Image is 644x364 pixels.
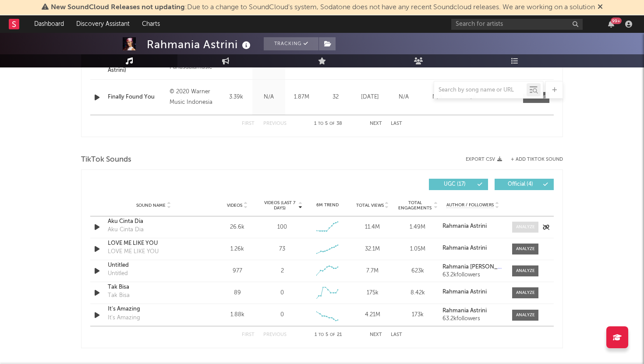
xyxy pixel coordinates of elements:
[442,264,503,270] a: Rahmania [PERSON_NAME] & MALIQ&D'Essentials
[442,289,487,295] strong: Rahmania Astrini
[500,182,541,187] span: Official ( 4 )
[304,119,352,129] div: 1 5 38
[217,289,258,297] div: 89
[511,157,563,162] button: + Add TikTok Sound
[280,311,284,319] div: 0
[429,179,488,190] button: UGC(17)
[108,239,199,248] a: LOVE ME LIKE YOU
[451,19,583,30] input: Search for artists
[108,305,199,314] a: It's Amazing
[108,261,199,270] a: Untitled
[442,308,487,314] strong: Rahmania Astrini
[279,245,285,254] div: 73
[281,267,284,276] div: 2
[397,223,438,232] div: 1.49M
[318,333,324,337] span: to
[391,121,402,126] button: Last
[352,289,393,297] div: 175k
[277,223,287,232] div: 100
[397,311,438,319] div: 173k
[242,332,255,337] button: First
[442,223,503,230] a: Rahmania Astrini
[434,87,527,94] input: Search by song name or URL
[217,311,258,319] div: 1.88k
[51,4,185,11] span: New SoundCloud Releases not updating
[217,245,258,254] div: 1.26k
[352,245,393,254] div: 32.1M
[397,245,438,254] div: 1.05M
[307,202,348,209] div: 6M Trend
[147,37,253,52] div: Rahmania Astrini
[442,308,503,314] a: Rahmania Astrini
[397,200,433,211] span: Total Engagements
[264,37,318,50] button: Tracking
[352,267,393,276] div: 7.7M
[263,332,287,337] button: Previous
[304,330,352,340] div: 1 5 21
[242,121,255,126] button: First
[466,157,502,162] button: Export CSV
[598,4,603,11] span: Dismiss
[217,267,258,276] div: 977
[352,223,393,232] div: 11.4M
[136,203,166,208] span: Sound Name
[391,332,402,337] button: Last
[495,179,554,190] button: Official(4)
[108,314,140,322] div: It's Amazing
[442,289,503,295] a: Rahmania Astrini
[329,122,335,126] span: of
[370,332,382,337] button: Next
[330,333,335,337] span: of
[262,200,297,211] span: Videos (last 7 days)
[108,226,144,234] div: Aku Cinta Dia
[442,316,503,322] div: 63.2k followers
[442,272,503,278] div: 63.2k followers
[502,157,563,162] button: + Add TikTok Sound
[51,4,595,11] span: : Due to a change to SoundCloud's system, Sodatone does not have any recent Soundcloud releases. ...
[442,264,575,270] strong: Rahmania [PERSON_NAME] & MALIQ&D'Essentials
[227,203,242,208] span: Videos
[442,245,487,251] strong: Rahmania Astrini
[608,21,614,28] button: 99+
[263,121,287,126] button: Previous
[397,289,438,297] div: 8.42k
[446,202,494,208] span: Author / Followers
[442,245,503,251] a: Rahmania Astrini
[611,18,622,24] div: 99 +
[352,311,393,319] div: 4.21M
[435,182,475,187] span: UGC ( 17 )
[28,15,70,33] a: Dashboard
[108,291,130,300] div: Tak Bisa
[108,269,128,278] div: Untitled
[108,217,199,226] a: Aku Cinta Dia
[442,223,487,229] strong: Rahmania Astrini
[318,122,323,126] span: to
[108,247,159,256] div: LOVE ME LIKE YOU
[280,289,284,297] div: 0
[356,203,384,208] span: Total Views
[136,15,166,33] a: Charts
[70,15,136,33] a: Discovery Assistant
[108,283,199,292] a: Tak Bisa
[81,155,131,165] span: TikTok Sounds
[217,223,258,232] div: 26.6k
[397,267,438,276] div: 623k
[370,121,382,126] button: Next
